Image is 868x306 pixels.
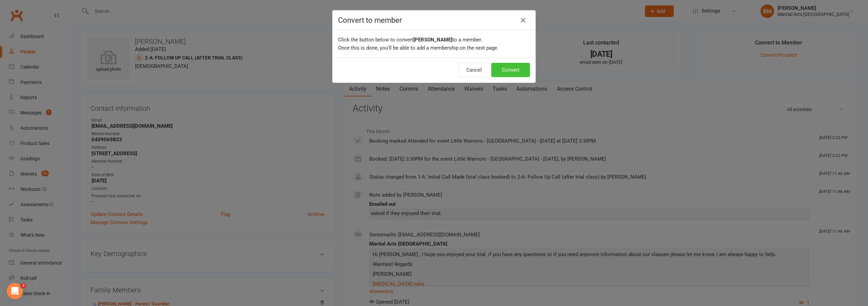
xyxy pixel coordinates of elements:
span: 3 [21,283,26,288]
h4: Convert to member [338,16,530,24]
button: Cancel [458,63,490,77]
button: Convert [491,63,530,77]
iframe: Intercom live chat [7,283,23,299]
b: [PERSON_NAME] [413,37,452,43]
button: Close [518,15,529,26]
div: Click the button below to convert to a member. Once this is done, you'll be able to add a members... [333,30,535,57]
